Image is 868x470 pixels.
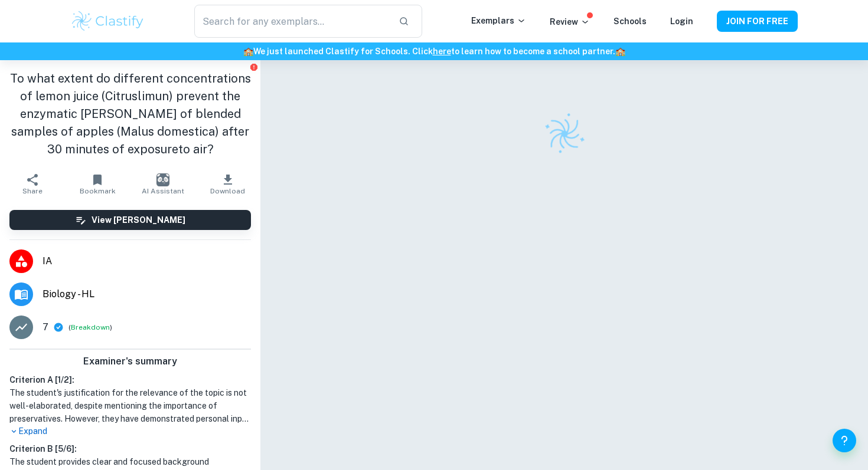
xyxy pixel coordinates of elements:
button: Bookmark [65,167,130,201]
button: Help and Feedback [833,429,856,452]
p: Review [550,15,590,28]
span: AI Assistant [142,187,184,195]
span: ( ) [68,322,112,333]
p: Expand [9,425,251,438]
p: Exemplars [471,14,526,27]
button: JOIN FOR FREE [717,11,798,32]
h6: We just launched Clastify for Schools. Click to learn how to become a school partner. [2,45,866,58]
button: View [PERSON_NAME] [9,210,251,230]
span: 🏫 [243,47,253,56]
span: 🏫 [615,47,625,56]
span: Bookmark [80,187,116,195]
img: Clastify logo [70,9,145,33]
span: Share [22,187,43,195]
h1: To what extent do different concentrations of lemon juice (Citruslimun) prevent the enzymatic [PE... [9,70,251,158]
h6: View [PERSON_NAME] [92,213,185,226]
h6: Examiner's summary [5,354,256,369]
button: AI Assistant [130,167,195,201]
a: here [433,47,451,56]
img: Clastify logo [536,106,592,162]
button: Breakdown [71,322,110,333]
span: IA [43,254,251,268]
button: Report issue [249,63,258,71]
h1: The student's justification for the relevance of the topic is not well-elaborated, despite mentio... [9,386,251,425]
button: Download [195,167,260,201]
p: 7 [43,320,48,334]
span: Download [210,187,245,195]
input: Search for any exemplars... [194,5,389,38]
img: AI Assistant [156,173,169,186]
h6: Criterion A [ 1 / 2 ]: [9,373,251,386]
a: Login [670,17,693,26]
a: Schools [614,17,647,26]
span: Biology - HL [43,287,251,301]
h6: Criterion B [ 5 / 6 ]: [9,442,251,455]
